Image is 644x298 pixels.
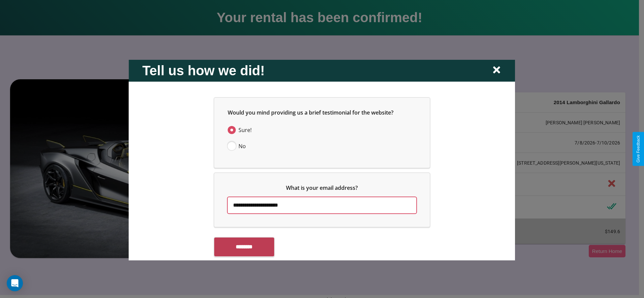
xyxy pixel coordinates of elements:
[238,126,252,134] span: Sure!
[238,142,246,150] span: No
[286,184,358,191] span: What is your email address?
[228,109,393,116] span: Would you mind providing us a brief testimonial for the website?
[7,275,23,291] div: Open Intercom Messenger
[636,135,641,163] div: Give Feedback
[142,63,265,78] h2: Tell us how we did!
